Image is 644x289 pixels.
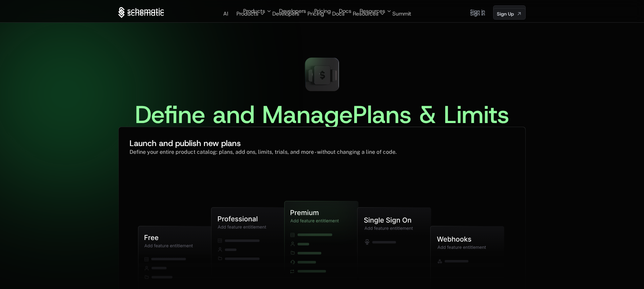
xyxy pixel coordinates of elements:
a: Docs [339,7,351,15]
a: [object Object] [493,5,526,17]
a: [object Object] [493,8,526,20]
span: Define your entire product catalog: plans, add ons, limits, trials, and more - without changing a... [130,149,397,155]
span: Sign Up [497,8,514,15]
span: Products [243,7,265,15]
a: Pricing [307,10,324,17]
a: Sign in [470,6,485,17]
span: Define and Manage [135,98,353,131]
span: Sign Up [497,10,514,17]
span: Plans & Limits [353,98,509,131]
a: Docs [332,10,345,17]
a: Developers [272,10,299,17]
a: Developers [279,7,306,15]
a: Summit [392,10,411,17]
span: Products [236,10,258,18]
span: Resources [353,10,378,18]
a: AI [223,10,228,17]
span: Launch and publish new plans [130,138,241,149]
span: Resources [360,7,385,15]
a: Sign in [470,8,485,19]
a: Pricing [314,7,331,15]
